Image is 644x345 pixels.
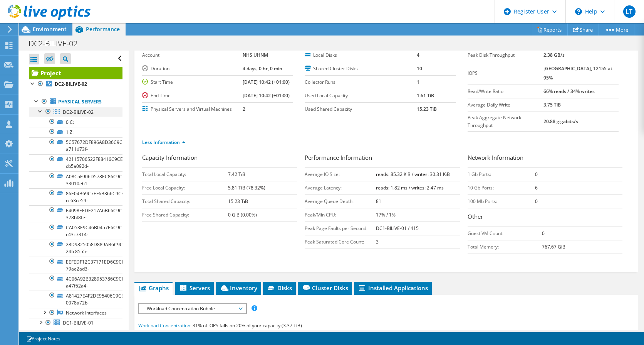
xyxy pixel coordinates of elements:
b: 10 [417,65,422,72]
span: Disks [267,284,292,292]
h3: Other [468,212,622,223]
label: Used Local Capacity [305,92,416,100]
a: 1 Z: [29,127,122,137]
td: Total Local Capacity: [142,167,228,181]
span: Servers [179,284,210,292]
label: Used Shared Capacity [305,105,416,113]
b: 4 [417,52,419,58]
b: 1.61 TiB [417,92,434,99]
b: reads: 85.32 KiB / writes: 30.31 KiB [376,171,450,178]
label: Duration [142,65,243,73]
a: DC1-BILIVE-01 [29,318,122,328]
b: [DATE] 10:42 (+01:00) [243,92,290,99]
b: 0 [542,230,545,237]
td: Peak/Min CPU: [305,208,376,222]
b: 17% / 1% [376,211,396,218]
a: EEFEDF12C37171ED6C9CE900870A2F9D-79ae2ad3- [29,257,122,274]
a: Physical Servers [29,97,122,107]
b: DC1-BILIVE-01 / 415 [376,225,419,232]
span: LT [623,5,636,18]
td: 100 Mb Ports: [468,194,535,208]
a: Project Notes [21,334,66,343]
b: 15.23 TiB [417,106,437,112]
span: DC1-BILIVE-01 [63,320,94,326]
td: 1 Gb Ports: [468,167,535,181]
label: Peak Disk Throughput [468,51,543,59]
a: CA053E9C46B0457E6C9CE900870A2F9D-c43c7314- [29,223,122,240]
span: Installed Applications [358,284,428,292]
td: Average IO Size: [305,167,376,181]
h3: Capacity Information [142,153,297,164]
span: 31% of IOPS falls on 20% of your capacity (3.37 TiB) [193,322,302,329]
a: E4098EEDE217A6B66C9CE900870A2F9D-378bf8fe- [29,205,122,222]
b: DC2-BILIVE-02 [55,81,87,87]
b: 0 [535,171,538,178]
a: DC2-BILIVE-02 [29,79,122,89]
span: DC2-BILIVE-02 [63,109,94,115]
span: Workload Concentration Bubble [143,304,242,313]
td: Average Latency: [305,181,376,194]
b: 767.67 GiB [542,244,565,250]
label: Average Daily Write [468,101,543,109]
a: 42115706522F88416C9CE900870A2F9D-cb5a092d- [29,154,122,171]
b: 0 [535,198,538,205]
b: 3 [376,238,379,245]
span: Environment [33,25,67,33]
a: Share [567,24,599,36]
b: [DATE] 10:42 (+01:00) [243,79,290,85]
a: Less Information [142,139,186,145]
b: 0 GiB (0.00%) [228,211,257,218]
td: Average Queue Depth: [305,194,376,208]
a: 0 C: [29,117,122,127]
label: Peak Aggregate Network Throughput [468,114,543,129]
b: 5.81 TiB (78.32%) [228,184,265,191]
span: Performance [86,25,120,33]
a: Project [29,67,122,79]
label: IOPS [468,69,543,77]
h3: Network Information [468,153,622,164]
a: 28D9825058D889AB6C9CE900870A2F9D-24fc8555- [29,240,122,257]
h3: Performance Information [305,153,460,164]
td: Guest VM Count: [468,227,542,240]
span: Graphs [138,284,169,292]
label: Collector Runs [305,78,416,86]
b: 4 days, 0 hr, 0 min [243,65,282,72]
td: Total Memory: [468,240,542,254]
label: Start Time [142,78,243,86]
a: A08C5F906D578EC86C9CE900870A2F9D-33010e61- [29,171,122,188]
b: 1 [417,79,419,85]
b: 2.38 GB/s [543,52,565,58]
b: 20.88 gigabits/s [543,118,578,125]
b: 3.75 TiB [543,101,561,108]
b: 6 [535,184,538,191]
b: reads: 1.82 ms / writes: 2.47 ms [376,184,444,191]
a: 4C06A92B328953786C9CE900870A2F9D-a47f52a4- [29,274,122,291]
a: 86E04B69C7EF6B366C9CE900870A2F9D-cc63ce59- [29,188,122,205]
span: Workload Concentration: [138,322,191,329]
h1: DC2-BILIVE-02 [25,39,89,48]
td: Total Shared Capacity: [142,194,228,208]
span: Cluster Disks [302,284,348,292]
a: DC2-BILIVE-02 [29,107,122,117]
label: Physical Servers and Virtual Machines [142,105,243,113]
b: 2 [243,106,245,112]
span: Inventory [220,284,257,292]
b: NHS UHNM [243,52,268,58]
a: 5C57672DF896A8D36C9CE900870A2F9D-a711d73f- [29,137,122,154]
label: End Time [142,92,243,100]
td: Peak Page Faults per Second: [305,222,376,235]
a: Network Interfaces [29,308,122,318]
label: Local Disks [305,51,416,59]
a: Reports [531,24,568,36]
label: Read/Write Ratio [468,88,543,95]
td: Free Local Capacity: [142,181,228,194]
svg: \n [575,8,582,15]
b: 81 [376,198,381,205]
td: Peak Saturated Core Count: [305,235,376,249]
b: 66% reads / 34% writes [543,88,595,95]
td: 10 Gb Ports: [468,181,535,194]
label: Shared Cluster Disks [305,65,416,73]
a: A81427E4F2DE95406C9CE900870A2F9D-0078a72b- [29,291,122,308]
b: 7.42 TiB [228,171,245,178]
a: More [599,24,634,36]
